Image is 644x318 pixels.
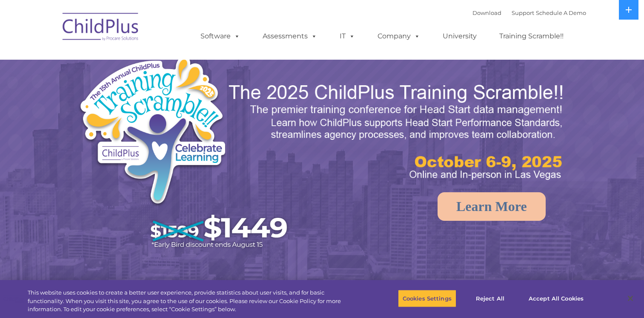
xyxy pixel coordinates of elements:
[472,9,501,16] a: Download
[434,28,485,45] a: University
[28,289,354,314] div: This website uses cookies to create a better user experience, provide statistics about user visit...
[331,28,364,45] a: IT
[438,192,546,221] a: Learn More
[512,9,534,16] a: Support
[464,289,517,307] button: Reject All
[398,289,456,307] button: Cookies Settings
[491,28,572,45] a: Training Scramble!!
[369,28,429,45] a: Company
[536,9,586,16] a: Schedule A Demo
[524,289,588,307] button: Accept All Cookies
[254,28,326,45] a: Assessments
[192,28,249,45] a: Software
[472,9,586,16] font: |
[621,289,640,308] button: Close
[58,7,143,49] img: ChildPlus by Procare Solutions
